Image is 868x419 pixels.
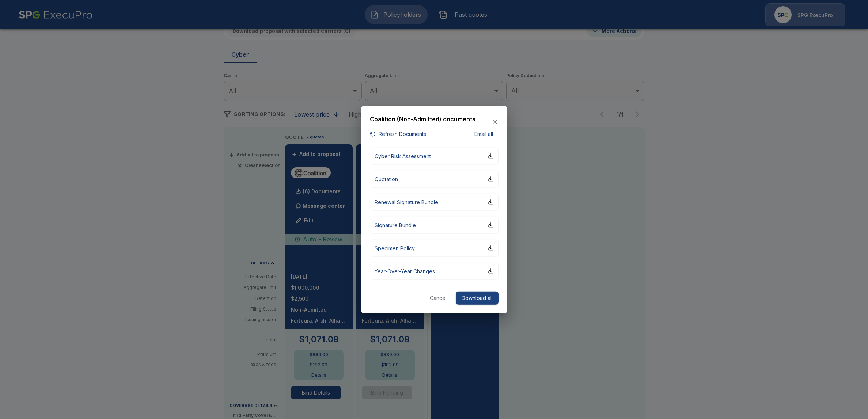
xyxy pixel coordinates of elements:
[427,291,450,305] button: Cancel
[456,291,499,305] button: Download all
[370,262,499,279] button: Year-Over-Year Changes
[370,239,499,256] button: Specimen Policy
[375,221,416,229] p: Signature Bundle
[469,130,499,139] button: Email all
[370,114,475,124] h6: Coalition (Non-Admitted) documents
[375,152,431,160] p: Cyber Risk Assessment
[375,175,398,183] p: Quotation
[370,147,499,164] button: Cyber Risk Assessment
[370,130,426,139] button: Refresh Documents
[375,267,435,275] p: Year-Over-Year Changes
[370,216,499,233] button: Signature Bundle
[375,244,415,252] p: Specimen Policy
[375,198,438,206] p: Renewal Signature Bundle
[370,170,499,187] button: Quotation
[370,193,499,210] button: Renewal Signature Bundle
